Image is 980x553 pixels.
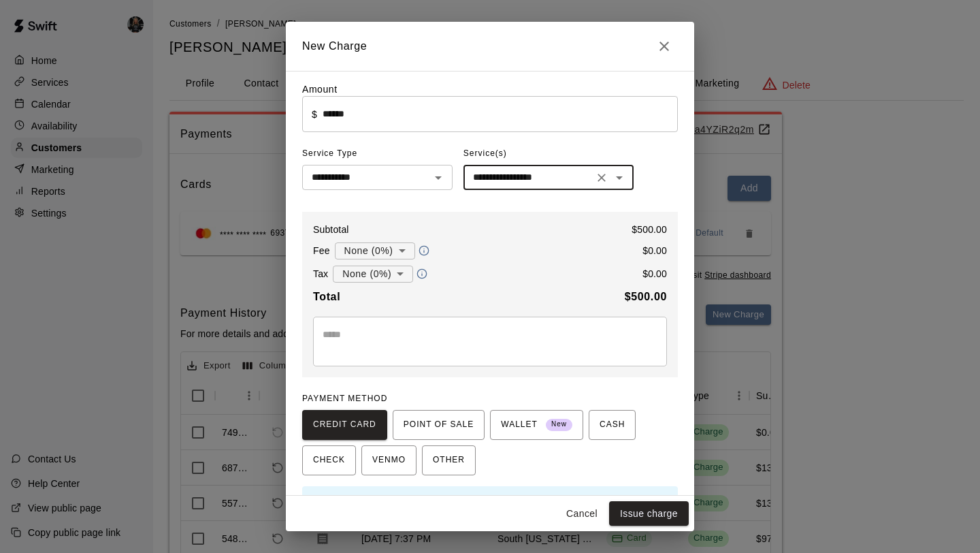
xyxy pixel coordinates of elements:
[302,84,338,95] label: Amount
[302,445,356,475] button: CHECK
[312,108,317,121] p: $
[651,33,678,60] button: Close
[632,223,667,236] p: $ 500.00
[313,267,328,281] p: Tax
[372,449,406,471] span: VENMO
[393,410,485,440] button: POINT OF SALE
[642,244,667,257] p: $ 0.00
[589,410,636,440] button: CASH
[333,262,413,287] div: None (0%)
[422,445,476,475] button: OTHER
[313,291,340,302] b: Total
[313,244,330,257] p: Fee
[642,267,667,281] p: $ 0.00
[592,168,611,187] button: Clear
[463,143,507,165] span: Service(s)
[501,414,572,436] span: WALLET
[433,449,465,471] span: OTHER
[302,143,453,165] span: Service Type
[313,449,345,471] span: CHECK
[361,445,416,475] button: VENMO
[600,414,625,436] span: CASH
[404,414,474,436] span: POINT OF SALE
[609,501,689,526] button: Issue charge
[546,415,572,434] span: New
[490,410,583,440] button: WALLET New
[610,168,629,187] button: Open
[429,168,448,187] button: Open
[313,414,376,436] span: CREDIT CARD
[625,291,667,302] b: $ 500.00
[313,223,349,236] p: Subtotal
[286,22,694,71] h2: New Charge
[560,501,604,526] button: Cancel
[302,394,387,403] span: PAYMENT METHOD
[302,410,387,440] button: CREDIT CARD
[335,238,415,264] div: None (0%)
